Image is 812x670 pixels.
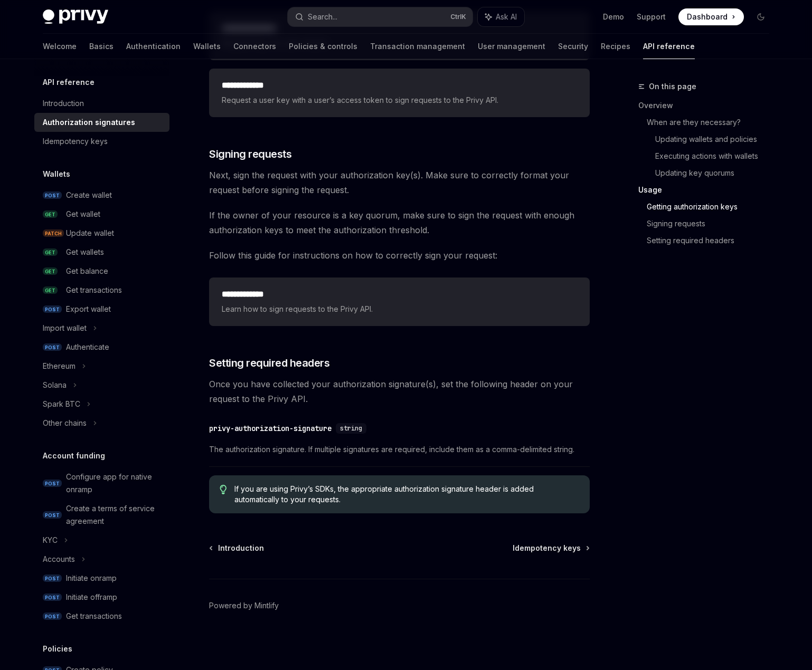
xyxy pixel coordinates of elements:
span: GET [43,286,58,294]
button: Ask AI [478,7,524,26]
a: Signing requests [647,215,778,232]
a: Welcome [43,34,77,59]
a: Wallets [193,34,221,59]
a: API reference [643,34,695,59]
a: Support [637,12,666,22]
a: GETGet balance [34,262,169,281]
div: KYC [43,534,58,547]
span: Next, sign the request with your authorization key(s). Make sure to correctly format your request... [209,168,590,197]
div: Introduction [43,97,84,110]
div: Create a terms of service agreement [66,502,163,528]
a: Getting authorization keys [647,198,778,215]
a: Security [558,34,588,59]
div: Solana [43,379,67,391]
span: Once you have collected your authorization signature(s), set the following header on your request... [209,377,590,406]
a: Demo [603,12,624,22]
a: When are they necessary? [647,114,778,131]
div: Get wallets [66,246,104,259]
div: Authenticate [66,341,109,353]
span: Ctrl K [450,13,466,21]
a: Idempotency keys [34,132,169,151]
a: Updating key quorums [655,165,778,181]
span: Signing requests [209,147,291,161]
a: Updating wallets and policies [655,131,778,148]
span: On this page [649,80,696,93]
h5: Policies [43,643,72,655]
span: Dashboard [687,12,728,22]
div: Search... [308,11,337,23]
a: Transaction management [370,34,465,59]
span: Follow this guide for instructions on how to correctly sign your request: [209,248,590,263]
span: POST [43,511,62,519]
a: Overview [638,97,778,114]
a: POSTInitiate offramp [34,588,169,607]
div: Import wallet [43,322,87,334]
div: Get transactions [66,610,122,623]
a: GETGet transactions [34,281,169,300]
a: Authorization signatures [34,113,169,132]
span: POST [43,343,62,351]
a: GETGet wallets [34,243,169,262]
h5: Account funding [43,449,105,462]
a: Authentication [126,34,181,59]
div: Spark BTC [43,398,80,410]
h5: Wallets [43,168,70,180]
div: Initiate offramp [66,591,117,604]
div: Export wallet [66,303,111,315]
span: POST [43,305,62,313]
div: Get transactions [66,284,122,296]
span: POST [43,192,62,199]
div: Ethereum [43,360,75,372]
div: Idempotency keys [43,135,108,148]
a: GETGet wallet [34,205,169,224]
span: Request a user key with a user’s access token to sign requests to the Privy API. [222,94,577,107]
span: POST [43,594,62,601]
a: PATCHUpdate wallet [34,224,169,243]
span: string [340,424,362,433]
a: Dashboard [678,8,744,25]
a: POSTConfigure app for native onramp [34,467,169,499]
h5: API reference [43,76,95,89]
span: Idempotency keys [513,543,581,553]
img: dark logo [43,9,108,24]
div: Accounts [43,553,75,566]
div: privy-authorization-signature [209,423,332,434]
button: Toggle dark mode [752,8,769,25]
a: POSTAuthenticate [34,338,169,357]
span: Learn how to sign requests to the Privy API. [222,303,577,315]
div: Get balance [66,265,108,277]
a: Connectors [233,34,276,59]
a: POSTCreate a terms of service agreement [34,499,169,531]
a: POSTExport wallet [34,300,169,319]
div: Other chains [43,417,87,429]
span: If the owner of your resource is a key quorum, make sure to sign the request with enough authoriz... [209,208,590,237]
div: Configure app for native onramp [66,471,163,496]
span: The authorization signature. If multiple signatures are required, include them as a comma-delimit... [209,443,590,456]
span: Introduction [218,543,264,553]
button: Search...CtrlK [288,7,473,26]
div: Authorization signatures [43,116,135,129]
span: GET [43,248,58,256]
a: POSTCreate wallet [34,186,169,205]
div: Get wallet [66,208,100,221]
span: POST [43,480,62,487]
span: POST [43,612,62,620]
a: **** **** ***Learn how to sign requests to the Privy API. [209,277,590,326]
a: Idempotency keys [513,543,589,553]
span: If you are using Privy’s SDKs, the appropriate authorization signature header is added automatica... [234,484,579,505]
div: Initiate onramp [66,572,117,585]
a: Powered by Mintlify [209,600,279,611]
a: User management [478,34,545,59]
div: Update wallet [66,227,114,240]
span: GET [43,267,58,275]
div: Create wallet [66,189,112,202]
a: Recipes [601,34,630,59]
a: POSTInitiate onramp [34,569,169,588]
span: Ask AI [496,12,517,22]
span: PATCH [43,229,64,237]
a: Usage [638,181,778,198]
a: Setting required headers [647,232,778,249]
a: Executing actions with wallets [655,148,778,165]
span: GET [43,210,58,218]
a: POSTGet transactions [34,607,169,626]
